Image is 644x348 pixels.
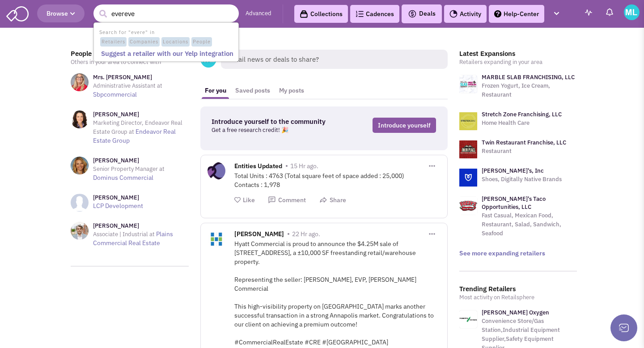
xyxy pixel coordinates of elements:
[459,293,577,302] p: Most activity on Retailsphere
[459,249,545,257] a: See more expanding retailers
[482,309,549,316] a: [PERSON_NAME] Oxygen
[212,118,338,126] h3: Introduce yourself to the community
[234,196,255,204] button: Like
[482,147,566,156] p: Restaurant
[294,5,348,23] a: Collections
[93,110,189,119] h3: [PERSON_NAME]
[482,175,562,184] p: Shoes, Digitally Native Brands
[350,5,399,23] a: Cadences
[292,230,320,238] span: 22 Hr ago.
[93,90,137,98] a: Sbpcommercial
[459,50,577,58] h3: Latest Expansions
[93,157,189,165] h3: [PERSON_NAME]
[6,4,29,21] img: SmartAdmin
[482,139,566,146] a: Twin Restaurant Franchise, LLC
[93,174,153,182] a: Dominus Commercial
[459,169,477,187] img: logo
[459,197,477,215] img: logo
[161,37,190,47] span: Locations
[444,5,487,23] a: Activity
[93,194,143,202] h3: [PERSON_NAME]
[624,4,640,20] img: Michael Lamar
[246,9,271,18] a: Advanced
[482,211,577,238] p: Fast Casual, Mexican Food, Restaurant, Salad, Sandwich, Seafood
[100,37,127,47] span: Retailers
[93,127,176,144] a: Endeavor Real Estate Group
[482,81,577,99] p: Frozen Yogurt, Ice Cream, Restaurant
[200,82,231,99] a: For you
[93,165,165,173] span: Senior Property Manager at
[234,230,284,240] span: [PERSON_NAME]
[459,140,477,158] img: logo
[93,4,239,22] input: Search
[482,73,575,81] a: MARBLE SLAB FRANCHISING, LLC
[459,58,577,67] p: Retailers expanding in your area
[93,230,173,247] a: Plains Commercial Real Estate
[459,285,577,293] h3: Trending Retailers
[459,310,477,328] img: www.robertsoxygen.com
[405,8,438,20] button: Deals
[300,10,308,18] img: icon-collection-lavender-black.svg
[128,37,160,47] span: Companies
[47,9,75,17] span: Browse
[268,196,306,204] button: Comment
[408,9,436,17] span: Deals
[71,50,189,58] h3: People you may know
[93,73,189,81] h3: Mrs. [PERSON_NAME]
[71,58,189,67] p: Others in your area to connect with
[97,48,237,60] a: Suggest a retailer with our Yelp integration
[494,10,501,17] img: help.png
[231,82,275,99] a: Saved posts
[93,222,189,230] h3: [PERSON_NAME]
[482,110,562,118] a: Stretch Zone Franchising, LLC
[191,37,212,47] span: People
[221,50,448,69] span: Retail news or deals to share?
[95,27,237,47] li: Search for "evere" in
[93,82,162,89] span: Administrative Assistant at
[459,112,477,130] img: logo
[482,195,546,211] a: [PERSON_NAME]'s Taco Opportunities, LLC
[290,162,318,170] span: 15 Hr ago.
[37,4,85,22] button: Browse
[489,5,544,23] a: Help-Center
[234,171,441,189] div: Total Units : 4763 (Total square feet of space added : 25,000) Contacts : 1,978
[71,194,89,212] img: NoImageAvailable1.jpg
[93,202,143,210] a: LCP Development
[275,82,309,99] a: My posts
[408,8,417,19] img: icon-deals.svg
[93,230,155,238] span: Associate | Industrial at
[356,11,364,17] img: Cadences_logo.png
[101,49,233,58] b: Suggest a retailer with our Yelp integration
[482,119,562,127] p: Home Health Care
[234,162,282,172] span: Entities Updated
[373,118,436,133] a: Introduce yourself
[449,10,458,18] img: Activity.png
[212,126,338,135] p: Get a free research credit! 🎉
[482,167,544,174] a: [PERSON_NAME]'s, Inc
[319,196,346,204] button: Share
[243,196,255,204] span: Like
[459,75,477,93] img: logo
[93,119,182,136] span: Marketing Director, Endeavor Real Estate Group at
